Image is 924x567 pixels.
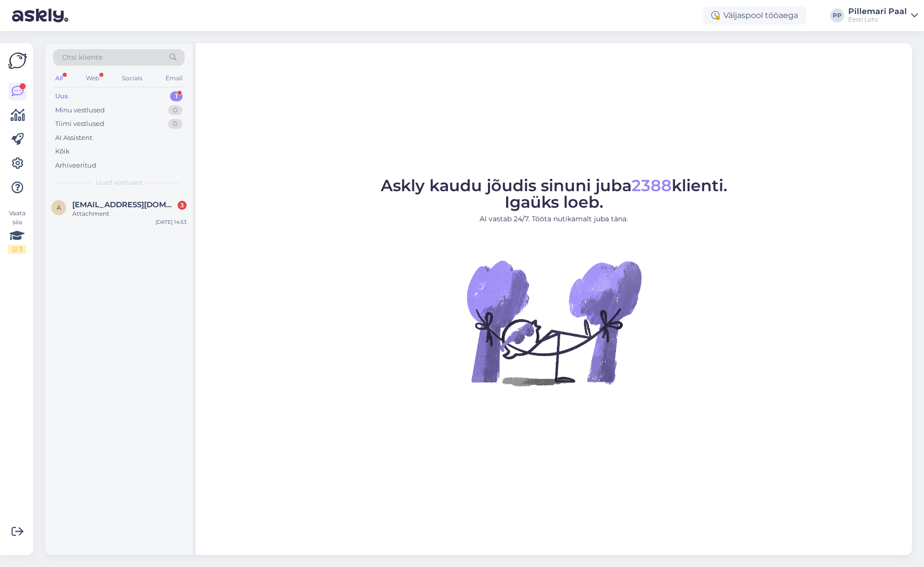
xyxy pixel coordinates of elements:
[72,209,187,218] div: Attachment
[62,52,102,63] span: Otsi kliente
[55,147,70,157] div: Kõik
[464,232,644,413] img: No Chat active
[632,176,672,195] span: 2388
[830,9,844,23] div: PP
[55,133,92,143] div: AI Assistent
[84,72,101,85] div: Web
[164,72,185,85] div: Email
[8,209,26,254] div: Vaata siia
[8,245,26,254] div: 2 / 3
[72,200,177,209] span: andrusadamas@gmail.com
[381,214,727,224] p: AI vastab 24/7. Tööta nutikamalt juba täna.
[848,16,907,24] div: Eesti Loto
[120,72,144,85] div: Socials
[848,8,918,24] a: Pillemari PaalEesti Loto
[848,8,907,16] div: Pillemari Paal
[55,105,105,115] div: Minu vestlused
[178,201,187,210] div: 3
[53,72,65,85] div: All
[55,91,68,101] div: Uus
[55,119,104,129] div: Tiimi vestlused
[703,7,806,25] div: Väljaspool tööaega
[170,91,183,101] div: 1
[8,51,27,70] img: Askly Logo
[57,204,61,211] span: a
[168,119,183,129] div: 0
[381,176,727,212] span: Askly kaudu jõudis sinuni juba klienti. Igaüks loeb.
[168,105,183,115] div: 0
[55,161,96,171] div: Arhiveeritud
[156,218,187,226] div: [DATE] 14:53
[96,178,142,187] span: Uued vestlused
